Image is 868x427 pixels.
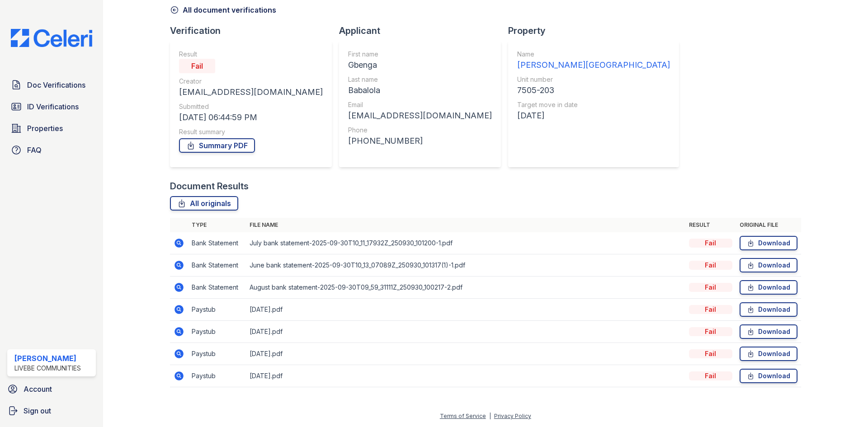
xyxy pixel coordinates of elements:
div: LiveBe Communities [14,364,81,373]
a: Download [740,236,797,250]
th: Original file [736,218,801,232]
div: Applicant [339,24,508,37]
div: [EMAIL_ADDRESS][DOMAIN_NAME] [179,86,323,99]
a: FAQ [7,141,96,159]
a: Download [740,258,797,272]
a: Privacy Policy [494,413,531,419]
td: Paystub [188,299,246,321]
div: Fail [179,59,215,73]
div: [DATE] [517,109,670,122]
td: [DATE].pdf [246,343,685,365]
div: | [489,413,491,419]
div: Submitted [179,102,323,111]
a: All originals [170,196,238,211]
div: Babalola [348,84,492,97]
span: Properties [27,123,63,134]
div: Fail [689,327,732,336]
span: Account [24,384,52,394]
td: Paystub [188,321,246,343]
a: Download [740,280,797,295]
div: First name [348,50,492,59]
td: Paystub [188,365,246,387]
a: Download [740,369,797,383]
img: CE_Logo_Blue-a8612792a0a2168367f1c8372b55b34899dd931a85d93a1a3d3e32e68fde9ad4.png [4,29,99,47]
div: Fail [689,305,732,314]
div: Phone [348,126,492,135]
div: Name [517,50,670,59]
div: Creator [179,77,323,86]
a: Account [4,380,99,398]
div: [PERSON_NAME][GEOGRAPHIC_DATA] [517,59,670,71]
div: Fail [689,349,732,358]
a: Download [740,347,797,361]
td: Bank Statement [188,232,246,254]
a: Doc Verifications [7,76,96,94]
a: Properties [7,119,96,137]
a: Sign out [4,402,99,420]
span: Doc Verifications [27,80,85,90]
div: [PERSON_NAME] [14,353,81,364]
div: [PHONE_NUMBER] [348,135,492,147]
a: Download [740,324,797,339]
div: [DATE] 06:44:59 PM [179,111,323,124]
div: Result summary [179,127,323,136]
div: Fail [689,283,732,292]
td: Bank Statement [188,254,246,277]
td: [DATE].pdf [246,299,685,321]
a: ID Verifications [7,98,96,116]
td: Bank Statement [188,277,246,299]
div: Gbenga [348,59,492,71]
a: Name [PERSON_NAME][GEOGRAPHIC_DATA] [517,50,670,71]
td: [DATE].pdf [246,321,685,343]
td: June bank statement-2025-09-30T10_13_07089Z_250930_101317(1)-1.pdf [246,254,685,277]
div: [EMAIL_ADDRESS][DOMAIN_NAME] [348,109,492,122]
div: Fail [689,239,732,248]
div: Unit number [517,75,670,84]
div: Email [348,100,492,109]
a: Summary PDF [179,138,255,153]
th: Type [188,218,246,232]
td: Paystub [188,343,246,365]
td: July bank statement-2025-09-30T10_11_17932Z_250930_101200-1.pdf [246,232,685,254]
a: Terms of Service [440,413,486,419]
span: Sign out [24,405,51,416]
a: All document verifications [170,5,276,15]
td: [DATE].pdf [246,365,685,387]
a: Download [740,302,797,317]
div: Target move in date [517,100,670,109]
span: FAQ [27,145,42,155]
div: 7505-203 [517,84,670,97]
div: Verification [170,24,339,37]
div: Last name [348,75,492,84]
th: File name [246,218,685,232]
div: Result [179,50,323,59]
div: Fail [689,261,732,270]
span: ID Verifications [27,101,79,112]
div: Fail [689,371,732,380]
div: Property [508,24,686,37]
th: Result [685,218,736,232]
div: Document Results [170,180,249,192]
td: August bank statement-2025-09-30T09_59_31111Z_250930_100217-2.pdf [246,277,685,299]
